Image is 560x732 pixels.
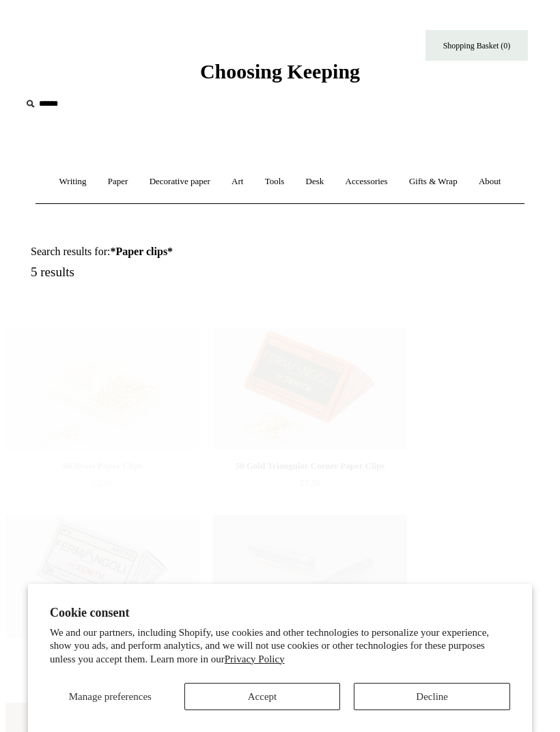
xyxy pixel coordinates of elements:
[5,515,199,638] a: 50 Steel Triangular Corner Paper Clips 50 Steel Triangular Corner Paper Clips
[5,515,199,638] img: 50 Steel Triangular Corner Paper Clips
[5,458,199,514] a: 80 Brass Paper Clips £3.50
[213,458,407,514] a: 50 Gold Triangular Corner Paper Clips £7.50
[5,645,199,701] a: 50 Steel Triangular Corner Paper Clips £3.50
[213,327,407,450] a: 50 Gold Triangular Corner Paper Clips 50 Gold Triangular Corner Paper Clips
[50,164,96,200] a: Writing
[255,164,294,200] a: Tools
[200,71,360,80] a: Choosing Keeping
[50,626,510,667] p: We and our partners, including Shopify, use cookies and other technologies to personalize your ex...
[213,515,407,638] a: Black Pilot Custom 74 Fountain Pen, Extra Fine Nib Black Pilot Custom 74 Fountain Pen, Extra Fine...
[425,30,528,61] a: Shopping Basket (0)
[354,683,510,710] button: Decline
[98,164,138,200] a: Paper
[92,478,112,488] span: £3.50
[336,164,397,200] a: Accessories
[184,683,341,710] button: Accept
[469,164,511,200] a: About
[110,246,173,257] strong: *Paper clips*
[400,164,467,200] a: Gifts & Wrap
[50,606,510,620] h2: Cookie consent
[140,164,220,200] a: Decorative paper
[200,60,360,83] span: Choosing Keeping
[213,515,407,638] img: Black Pilot Custom 74 Fountain Pen, Extra Fine Nib
[31,265,296,280] h5: 5 results
[300,478,320,488] span: £7.50
[31,245,296,258] h1: Search results for:
[50,683,171,710] button: Manage preferences
[225,654,285,664] a: Privacy Policy
[213,327,407,450] img: 50 Gold Triangular Corner Paper Clips
[5,327,199,450] img: 80 Brass Paper Clips
[5,327,199,450] a: 80 Brass Paper Clips 80 Brass Paper Clips
[9,645,196,662] div: 50 Steel Triangular Corner Paper Clips
[216,458,404,474] div: 50 Gold Triangular Corner Paper Clips
[296,164,334,200] a: Desk
[9,458,196,474] div: 80 Brass Paper Clips
[222,164,253,200] a: Art
[69,691,152,702] span: Manage preferences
